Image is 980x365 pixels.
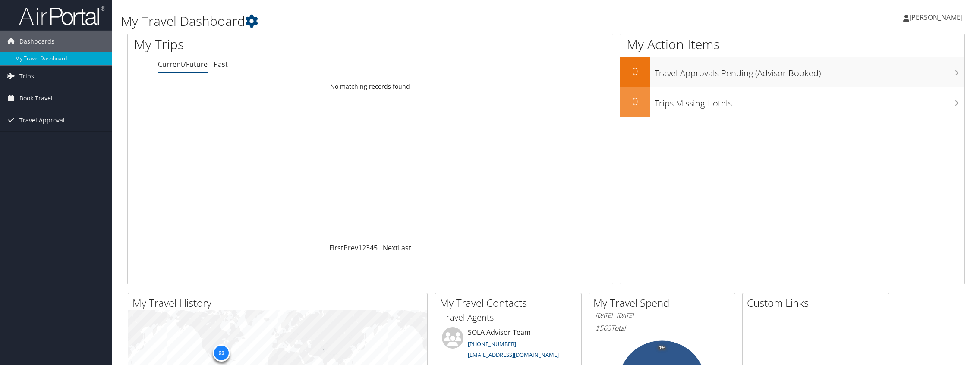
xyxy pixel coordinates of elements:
[620,94,650,109] h2: 0
[468,340,516,348] a: [PHONE_NUMBER]
[134,35,404,53] h1: My Trips
[909,12,963,22] span: [PERSON_NAME]
[747,296,889,310] h2: Custom Links
[596,323,611,333] span: $563
[620,35,964,53] h1: My Action Items
[362,243,366,253] a: 2
[214,59,228,69] a: Past
[438,327,579,362] li: SOLA Advisor Team
[370,243,374,253] a: 4
[374,243,378,253] a: 5
[655,63,964,79] h3: Travel Approvals Pending (Advisor Booked)
[358,243,362,253] a: 1
[132,296,427,310] h2: My Travel History
[596,323,728,333] h6: Total
[620,64,650,78] h2: 0
[343,243,358,253] a: Prev
[128,79,613,94] td: No matching records found
[383,243,398,253] a: Next
[440,296,581,310] h2: My Travel Contacts
[659,346,665,351] tspan: 0%
[903,4,971,30] a: [PERSON_NAME]
[213,344,230,362] div: 23
[398,243,411,253] a: Last
[19,109,65,131] span: Travel Approval
[593,296,735,310] h2: My Travel Spend
[121,12,688,30] h1: My Travel Dashboard
[329,243,343,253] a: First
[442,312,575,324] h3: Travel Agents
[620,87,964,117] a: 0Trips Missing Hotels
[158,59,208,69] a: Current/Future
[596,312,728,320] h6: [DATE] - [DATE]
[468,351,559,359] a: [EMAIL_ADDRESS][DOMAIN_NAME]
[19,66,34,87] span: Trips
[655,93,964,109] h3: Trips Missing Hotels
[19,87,53,109] span: Book Travel
[620,57,964,87] a: 0Travel Approvals Pending (Advisor Booked)
[19,31,54,52] span: Dashboards
[378,243,383,253] span: …
[19,6,105,26] img: airportal-logo.png
[366,243,370,253] a: 3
